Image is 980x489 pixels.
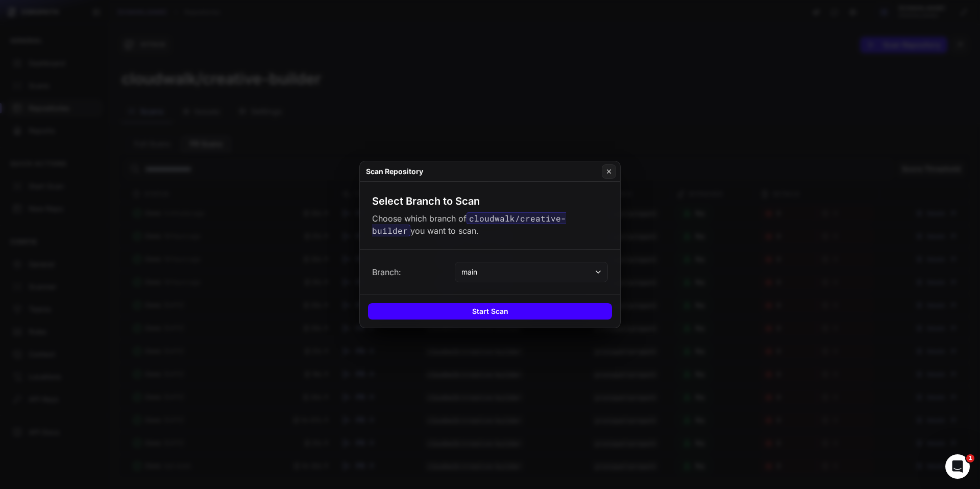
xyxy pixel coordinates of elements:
[372,194,480,208] h3: Select Branch to Scan
[372,212,608,237] p: Choose which branch of you want to scan.
[372,266,401,278] span: Branch:
[461,267,477,277] span: main
[966,454,974,462] span: 1
[455,262,608,282] button: main
[372,212,566,236] code: cloudwalk/creative-builder
[945,454,970,479] iframe: Intercom live chat
[366,166,423,177] h4: Scan Repository
[368,303,612,320] button: Start Scan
